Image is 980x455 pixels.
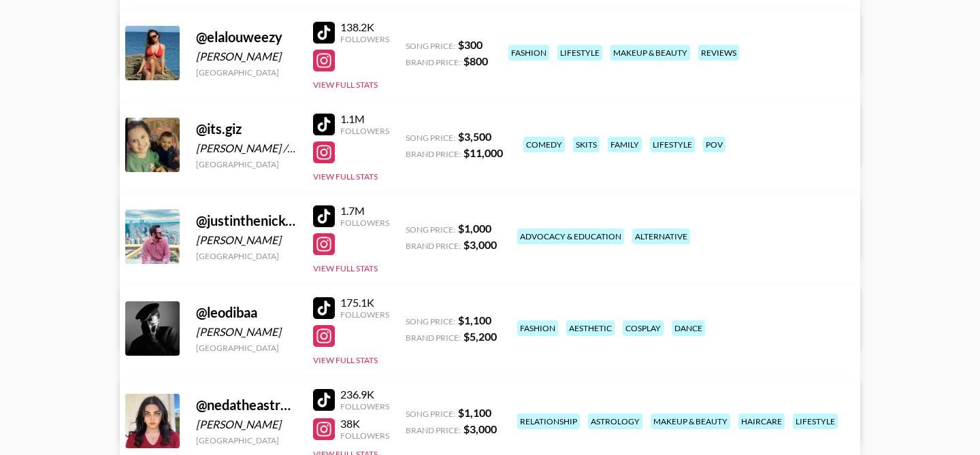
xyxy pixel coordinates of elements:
[313,355,378,365] button: View Full Stats
[196,212,297,229] div: @ justinthenickofcrime
[313,171,378,182] button: View Full Stats
[313,263,378,273] button: View Full Stats
[793,414,838,429] div: lifestyle
[703,137,725,152] div: pov
[196,141,297,155] div: [PERSON_NAME] / [PERSON_NAME]
[463,422,497,435] strong: $ 3,000
[458,406,491,419] strong: $ 1,100
[458,222,491,235] strong: $ 1,000
[463,330,497,343] strong: $ 5,200
[610,45,690,61] div: makeup & beauty
[463,54,488,67] strong: $ 800
[196,29,297,46] div: @ elalouweezy
[196,120,297,137] div: @ its.giz
[340,20,389,34] div: 138.2K
[406,41,455,51] span: Song Price:
[406,57,461,67] span: Brand Price:
[196,418,297,431] div: [PERSON_NAME]
[196,251,297,261] div: [GEOGRAPHIC_DATA]
[196,435,297,445] div: [GEOGRAPHIC_DATA]
[196,50,297,63] div: [PERSON_NAME]
[463,146,503,159] strong: $ 11,000
[517,414,580,429] div: relationship
[340,388,389,401] div: 236.9K
[340,112,389,126] div: 1.1M
[340,309,389,320] div: Followers
[406,149,461,159] span: Brand Price:
[406,133,455,143] span: Song Price:
[632,229,690,244] div: alternative
[406,316,455,326] span: Song Price:
[313,80,378,90] button: View Full Stats
[523,137,565,152] div: comedy
[406,425,461,435] span: Brand Price:
[623,320,664,336] div: cosplay
[698,45,739,61] div: reviews
[406,241,461,251] span: Brand Price:
[196,304,297,321] div: @ leodibaa
[738,414,785,429] div: haircare
[340,34,389,44] div: Followers
[340,401,389,411] div: Followers
[517,320,558,336] div: fashion
[196,159,297,169] div: [GEOGRAPHIC_DATA]
[340,218,389,228] div: Followers
[406,333,461,343] span: Brand Price:
[573,137,600,152] div: skits
[508,45,549,61] div: fashion
[463,238,497,251] strong: $ 3,000
[458,38,483,51] strong: $ 300
[458,314,491,326] strong: $ 1,100
[340,431,389,441] div: Followers
[672,320,705,336] div: dance
[588,414,642,429] div: astrology
[340,126,389,136] div: Followers
[340,417,389,431] div: 38K
[517,229,624,244] div: advocacy & education
[650,137,695,152] div: lifestyle
[340,204,389,218] div: 1.7M
[406,409,455,419] span: Song Price:
[458,130,491,143] strong: $ 3,500
[566,320,615,336] div: aesthetic
[196,67,297,78] div: [GEOGRAPHIC_DATA]
[196,325,297,339] div: [PERSON_NAME]
[651,414,730,429] div: makeup & beauty
[406,224,455,235] span: Song Price:
[196,397,297,414] div: @ nedatheastrologer
[196,233,297,247] div: [PERSON_NAME]
[608,137,642,152] div: family
[557,45,602,61] div: lifestyle
[340,296,389,309] div: 175.1K
[196,343,297,353] div: [GEOGRAPHIC_DATA]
